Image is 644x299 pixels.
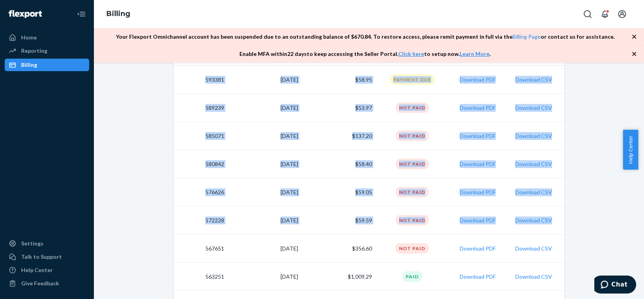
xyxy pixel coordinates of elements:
[21,47,47,55] div: Reporting
[396,215,429,226] div: Not Paid
[174,150,227,178] td: 580842
[227,206,301,235] td: [DATE]
[174,263,227,291] td: 563251
[174,94,227,122] td: 589239
[116,33,615,41] p: Your Flexport Omnichannel account has been suspended due to an outstanding balance of $ 670.84 . ...
[5,45,89,57] a: Reporting
[301,235,375,263] td: $356.60
[460,76,496,84] button: Download PDF
[396,131,429,141] div: Not Paid
[227,235,301,263] td: [DATE]
[515,132,552,140] button: Download CSV
[9,10,42,18] img: Flexport logo
[301,178,375,206] td: $59.05
[460,132,496,140] button: Download PDF
[515,245,552,252] button: Download CSV
[460,160,496,168] button: Download PDF
[174,178,227,206] td: 576626
[301,150,375,178] td: $58.40
[174,235,227,263] td: 567651
[623,130,638,170] button: Help Center
[227,263,301,291] td: [DATE]
[74,6,89,22] button: Close Navigation
[402,271,422,282] div: Paid
[21,61,37,69] div: Billing
[580,6,595,22] button: Open Search Box
[396,102,429,113] div: Not Paid
[301,122,375,150] td: $137.20
[239,50,491,58] p: Enable MFA within 22 days to keep accessing the Seller Portal. to setup now. .
[301,94,375,122] td: $53.97
[227,178,301,206] td: [DATE]
[396,243,429,254] div: Not Paid
[460,104,496,112] button: Download PDF
[515,217,552,224] button: Download CSV
[5,251,89,263] button: Talk to Support
[515,104,552,112] button: Download CSV
[398,50,424,57] a: Click here
[513,33,541,40] a: Billing Page
[21,253,62,261] div: Talk to Support
[515,160,552,168] button: Download CSV
[515,273,552,281] button: Download CSV
[227,66,301,94] td: [DATE]
[594,276,636,295] iframe: Opens a widget where you can chat to one of our agents
[460,245,496,252] button: Download PDF
[5,59,89,71] a: Billing
[5,277,89,290] button: Give Feedback
[227,150,301,178] td: [DATE]
[460,273,496,281] button: Download PDF
[21,279,59,287] div: Give Feedback
[390,74,435,85] div: Payment Due
[301,263,375,291] td: $1,009.29
[614,6,630,22] button: Open account menu
[21,266,53,274] div: Help Center
[301,66,375,94] td: $58.95
[21,34,37,41] div: Home
[515,188,552,196] button: Download CSV
[597,6,613,22] button: Open notifications
[100,3,137,25] ol: breadcrumbs
[396,187,429,197] div: Not Paid
[460,188,496,196] button: Download PDF
[460,50,489,57] a: Learn More
[174,206,227,235] td: 572228
[174,122,227,150] td: 585071
[460,217,496,224] button: Download PDF
[5,264,89,276] a: Help Center
[301,206,375,235] td: $59.59
[21,240,43,247] div: Settings
[396,159,429,169] div: Not Paid
[174,66,227,94] td: 593381
[227,122,301,150] td: [DATE]
[5,31,89,44] a: Home
[515,76,552,84] button: Download CSV
[227,94,301,122] td: [DATE]
[5,237,89,250] a: Settings
[106,9,130,18] a: Billing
